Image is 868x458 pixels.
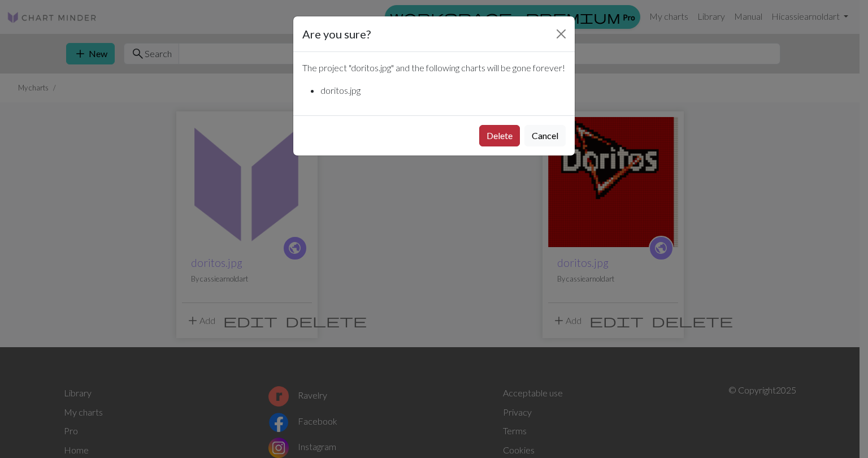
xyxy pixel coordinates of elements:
button: Close [552,25,570,43]
li: doritos.jpg [320,84,566,97]
h5: Are you sure? [302,25,371,42]
button: Delete [479,125,520,146]
button: Cancel [524,125,566,146]
p: The project " doritos.jpg " and the following charts will be gone forever! [302,61,566,75]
